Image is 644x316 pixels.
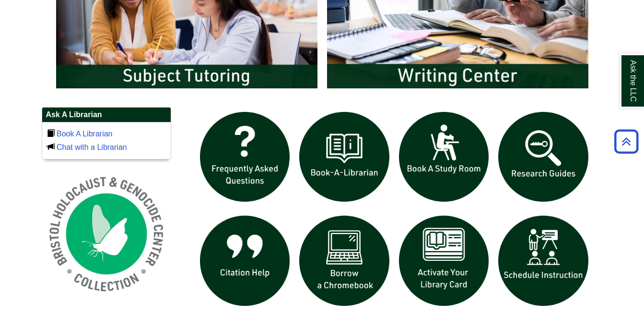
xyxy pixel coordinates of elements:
[611,135,642,148] a: Back to Top
[294,211,394,311] img: Borrow a chromebook icon links to the borrow a chromebook web page
[195,107,295,207] img: frequently asked questions
[394,211,494,311] img: activate Library Card icon links to form to activate student ID into library card
[42,108,171,122] h2: Ask A Librarian
[57,130,113,138] a: Book A Librarian
[195,107,593,315] div: slideshow
[42,169,171,299] img: Holocaust and Genocide Collection
[57,143,127,151] a: Chat with a Librarian
[195,211,295,311] img: citation help icon links to citation help guide page
[294,107,394,207] img: Book a Librarian icon links to book a librarian web page
[394,107,494,207] img: book a study room icon links to book a study room web page
[493,107,593,207] img: Research Guides icon links to research guides web page
[493,211,593,311] img: For faculty. Schedule Library Instruction icon links to form.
